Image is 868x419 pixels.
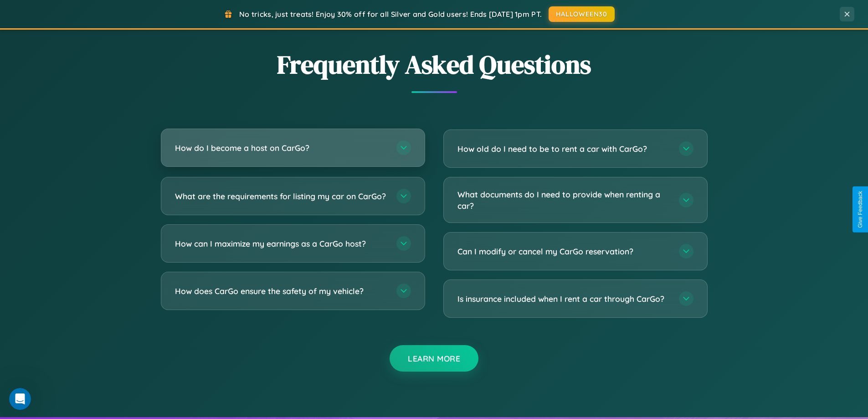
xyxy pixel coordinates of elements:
h3: How do I become a host on CarGo? [175,142,387,154]
h3: Is insurance included when I rent a car through CarGo? [457,293,670,305]
h3: How old do I need to be to rent a car with CarGo? [457,143,670,155]
iframe: Intercom live chat [9,388,31,410]
h3: Can I modify or cancel my CarGo reservation? [457,246,670,257]
h3: What documents do I need to provide when renting a car? [457,189,670,211]
h3: How can I maximize my earnings as a CarGo host? [175,238,387,249]
h3: What are the requirements for listing my car on CarGo? [175,191,387,202]
h3: How does CarGo ensure the safety of my vehicle? [175,285,387,297]
button: Learn More [390,345,478,372]
div: Give Feedback [857,191,863,228]
h2: Frequently Asked Questions [161,47,708,82]
button: HALLOWEEN30 [549,6,615,22]
span: No tricks, just treats! Enjoy 30% off for all Silver and Gold users! Ends [DATE] 1pm PT. [239,10,542,19]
